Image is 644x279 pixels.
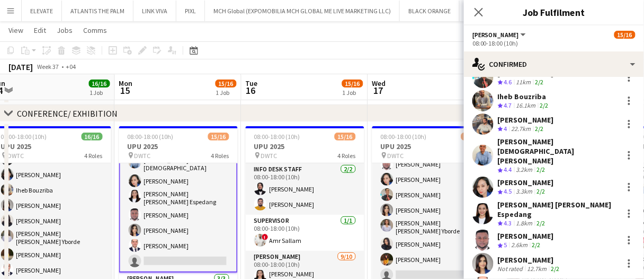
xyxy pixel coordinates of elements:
div: [PERSON_NAME] [498,115,554,125]
button: LINK VIVA [133,1,176,21]
span: DWTC [8,152,24,160]
button: LOUIS VUITTON [460,1,521,21]
div: +04 [66,63,76,71]
div: Not rated [498,265,525,273]
app-skills-label: 2/2 [540,101,549,109]
app-card-role: Info desk staff2/208:00-18:00 (10h)[PERSON_NAME][PERSON_NAME] [246,163,364,215]
div: [PERSON_NAME] [PERSON_NAME] Espedang [498,200,619,219]
span: 4.4 [504,165,512,173]
span: 4.3 [504,219,512,227]
span: 4.7 [504,101,512,109]
span: 08:00-18:00 (10h) [1,133,47,141]
div: 3.3km [514,187,535,196]
a: Jobs [52,23,77,37]
a: Edit [30,23,50,37]
div: 12.7km [525,265,549,273]
span: 15 [118,84,133,97]
span: Tue [246,79,258,88]
span: 4 [504,125,507,133]
div: 3.2km [514,165,535,175]
app-skills-label: 2/2 [535,78,544,86]
div: 22.7km [509,125,533,134]
span: 08:00-18:00 (10h) [128,133,174,141]
span: DWTC [261,152,278,160]
button: MCH Global (EXPOMOBILIA MCH GLOBAL ME LIVE MARKETING LLC) [205,1,400,21]
span: Usher [472,31,519,39]
button: [PERSON_NAME] [472,31,527,39]
div: 1 Job [90,89,110,97]
span: Comms [83,25,107,35]
div: [PERSON_NAME] [498,178,554,187]
div: Iheb Bouzriba [498,92,551,101]
span: 4 Roles [85,152,103,160]
span: DWTC [135,152,151,160]
app-card-role: Supervisor1/108:00-18:00 (10h)!Amr Sallam [246,215,364,251]
span: ! [262,234,269,240]
div: 16.1km [514,101,538,110]
div: [PERSON_NAME][DEMOGRAPHIC_DATA] [PERSON_NAME] [498,137,619,165]
button: PIXL [176,1,205,21]
div: CONFERENCE/ EXHIBITION [17,108,118,119]
app-skills-label: 2/2 [532,241,541,249]
span: 15/16 [216,80,237,88]
span: 4.6 [504,78,512,86]
button: BLACK ORANGE [400,1,460,21]
span: 4.5 [504,187,512,195]
button: ELEVATE [22,1,62,21]
span: 16 [244,84,258,97]
div: Confirmed [464,51,644,77]
div: [PERSON_NAME] [498,255,562,265]
span: DWTC [388,152,404,160]
span: 15/16 [208,133,229,141]
span: View [8,25,23,35]
div: 2.6km [509,241,530,250]
app-skills-label: 2/2 [535,125,544,133]
span: 08:00-18:00 (10h) [381,133,427,141]
app-skills-label: 2/2 [537,219,545,227]
span: 16/16 [89,80,110,88]
span: 17 [371,84,386,97]
h3: UPU 2025 [119,142,238,151]
span: 15/16 [342,80,363,88]
span: Week 37 [35,63,61,71]
div: 1 Job [216,89,236,97]
span: Mon [119,79,133,88]
a: View [4,23,28,37]
div: 1.8km [514,219,535,228]
span: 15/16 [461,133,482,141]
div: 08:00-18:00 (10h) [472,39,636,47]
span: 15/16 [614,31,636,39]
h3: Job Fulfilment [464,5,644,19]
span: Edit [34,25,46,35]
app-skills-label: 2/2 [551,265,560,273]
div: [DATE] [8,62,33,72]
div: 11km [514,78,533,87]
span: 15/16 [335,133,356,141]
app-skills-label: 2/2 [537,165,545,173]
span: 16/16 [82,133,103,141]
h3: UPU 2025 [372,142,491,151]
span: 5 [504,241,507,249]
app-skills-label: 2/2 [537,187,545,195]
div: [PERSON_NAME] [498,231,554,241]
span: Wed [372,79,386,88]
h3: UPU 2025 [246,142,364,151]
span: 4 Roles [338,152,356,160]
span: 4 Roles [211,152,229,160]
button: ATLANTIS THE PALM [62,1,133,21]
span: Jobs [57,25,73,35]
app-card-role: Iheb Bouzriba[PERSON_NAME][PERSON_NAME][DEMOGRAPHIC_DATA] [PERSON_NAME][PERSON_NAME][PERSON_NAME]... [119,90,238,273]
a: Comms [79,23,111,37]
span: 08:00-18:00 (10h) [254,133,300,141]
div: 1 Job [343,89,363,97]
